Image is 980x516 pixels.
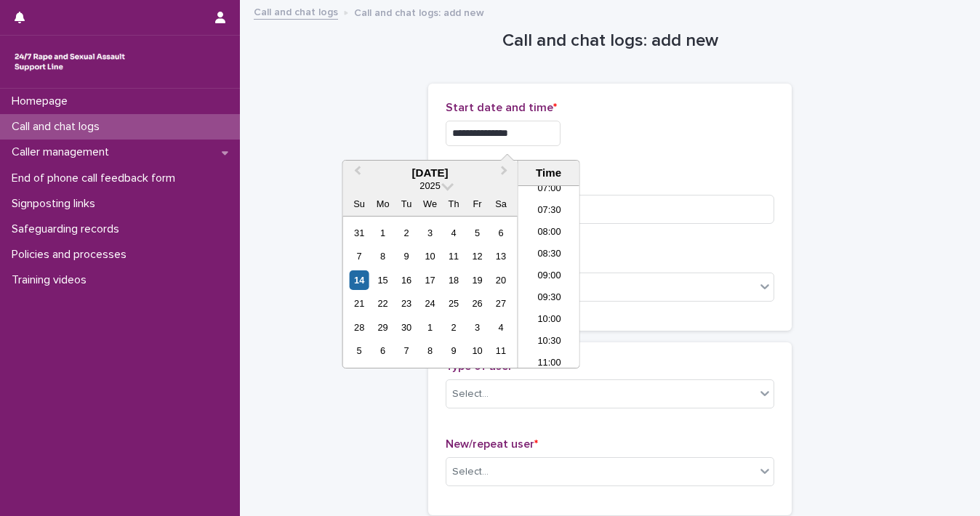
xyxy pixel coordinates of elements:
[491,318,510,337] div: Choose Saturday, October 4th, 2025
[452,387,489,402] div: Select...
[446,360,516,372] span: Type of user
[522,166,576,180] div: Time
[443,223,463,243] div: Choose Thursday, September 4th, 2025
[518,179,580,201] li: 07:00
[491,194,510,214] div: Sa
[420,270,440,290] div: Choose Wednesday, September 17th, 2025
[6,222,131,236] p: Safeguarding records
[452,464,489,480] div: Select...
[467,246,487,266] div: Choose Friday, September 12th, 2025
[518,353,580,375] li: 11:00
[443,194,463,214] div: Th
[443,246,463,266] div: Choose Thursday, September 11th, 2025
[397,246,417,266] div: Choose Tuesday, September 9th, 2025
[348,221,513,363] div: month 2025-09
[373,318,393,337] div: Choose Monday, September 29th, 2025
[518,201,580,222] li: 07:30
[420,223,440,243] div: Choose Wednesday, September 3rd, 2025
[443,318,463,337] div: Choose Thursday, October 2nd, 2025
[518,244,580,266] li: 08:30
[420,318,440,337] div: Choose Wednesday, October 1st, 2025
[428,31,792,52] h1: Call and chat logs: add new
[491,341,510,360] div: Choose Saturday, October 11th, 2025
[419,180,440,191] span: 2025
[397,318,417,337] div: Choose Tuesday, September 30th, 2025
[397,341,417,360] div: Choose Tuesday, October 7th, 2025
[443,294,463,313] div: Choose Thursday, September 25th, 2025
[6,273,98,287] p: Training videos
[420,194,440,214] div: We
[491,294,510,313] div: Choose Saturday, September 27th, 2025
[373,194,393,214] div: Mo
[397,270,417,290] div: Choose Tuesday, September 16th, 2025
[397,223,417,243] div: Choose Tuesday, September 2nd, 2025
[6,120,111,134] p: Call and chat logs
[373,223,393,243] div: Choose Monday, September 1st, 2025
[467,270,487,290] div: Choose Friday, September 19th, 2025
[467,294,487,313] div: Choose Friday, September 26th, 2025
[397,194,417,214] div: Tu
[397,294,417,313] div: Choose Tuesday, September 23rd, 2025
[467,318,487,337] div: Choose Friday, October 3rd, 2025
[350,270,369,290] div: Choose Sunday, September 14th, 2025
[420,294,440,313] div: Choose Wednesday, September 24th, 2025
[343,166,518,180] div: [DATE]
[350,223,369,243] div: Choose Sunday, August 31st, 2025
[467,341,487,360] div: Choose Friday, October 10th, 2025
[6,248,138,262] p: Policies and processes
[443,270,463,290] div: Choose Thursday, September 18th, 2025
[446,102,557,113] span: Start date and time
[6,145,121,159] p: Caller management
[491,246,510,266] div: Choose Saturday, September 13th, 2025
[6,172,187,185] p: End of phone call feedback form
[467,194,487,214] div: Fr
[354,4,484,20] p: Call and chat logs: add new
[494,162,518,185] button: Next Month
[443,341,463,360] div: Choose Thursday, October 9th, 2025
[345,162,368,185] button: Previous Month
[12,47,128,76] img: rhQMoQhaT3yELyF149Cw
[518,288,580,310] li: 09:30
[373,270,393,290] div: Choose Monday, September 15th, 2025
[350,294,369,313] div: Choose Sunday, September 21st, 2025
[6,197,107,211] p: Signposting links
[6,94,79,108] p: Homepage
[350,194,369,214] div: Su
[518,266,580,288] li: 09:00
[254,3,338,20] a: Call and chat logs
[518,222,580,244] li: 08:00
[350,318,369,337] div: Choose Sunday, September 28th, 2025
[350,341,369,360] div: Choose Sunday, October 5th, 2025
[420,246,440,266] div: Choose Wednesday, September 10th, 2025
[373,341,393,360] div: Choose Monday, October 6th, 2025
[467,223,487,243] div: Choose Friday, September 5th, 2025
[518,331,580,353] li: 10:30
[518,310,580,331] li: 10:00
[350,246,369,266] div: Choose Sunday, September 7th, 2025
[373,246,393,266] div: Choose Monday, September 8th, 2025
[446,438,538,450] span: New/repeat user
[491,270,510,290] div: Choose Saturday, September 20th, 2025
[373,294,393,313] div: Choose Monday, September 22nd, 2025
[491,223,510,243] div: Choose Saturday, September 6th, 2025
[420,341,440,360] div: Choose Wednesday, October 8th, 2025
